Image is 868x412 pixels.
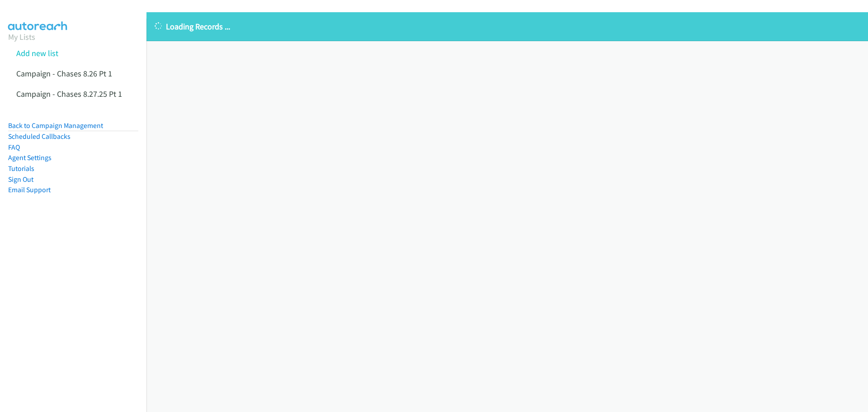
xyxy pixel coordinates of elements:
a: FAQ [8,143,20,152]
p: Loading Records ... [155,20,860,33]
a: Campaign - Chases 8.27.25 Pt 1 [16,89,122,99]
a: Campaign - Chases 8.26 Pt 1 [16,68,112,79]
a: Scheduled Callbacks [8,132,71,141]
a: Back to Campaign Management [8,121,103,130]
a: Email Support [8,185,51,194]
a: Sign Out [8,175,33,184]
a: My Lists [8,32,35,42]
a: Add new list [16,48,58,58]
a: Tutorials [8,164,34,173]
a: Agent Settings [8,153,52,162]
